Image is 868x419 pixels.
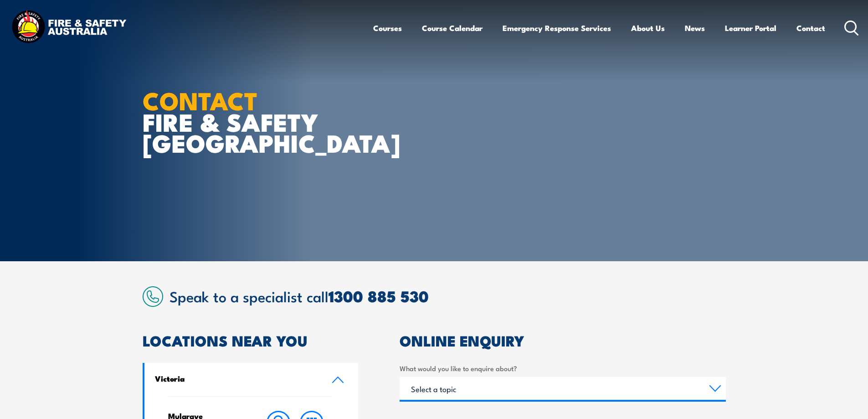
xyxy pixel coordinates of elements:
[685,16,705,40] a: News
[169,288,726,304] h2: Speak to a specialist call
[155,373,318,383] h4: Victoria
[400,334,726,347] h2: ONLINE ENQUIRY
[143,334,359,347] h2: LOCATIONS NEAR YOU
[422,16,483,40] a: Course Calendar
[144,363,359,396] a: Victoria
[631,16,665,40] a: About Us
[143,89,368,153] h1: FIRE & SAFETY [GEOGRAPHIC_DATA]
[725,16,776,40] a: Learner Portal
[503,16,611,40] a: Emergency Response Services
[329,284,429,308] a: 1300 885 530
[796,16,825,40] a: Contact
[400,363,726,373] label: What would you like to enquire about?
[143,81,258,119] strong: CONTACT
[373,16,402,40] a: Courses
